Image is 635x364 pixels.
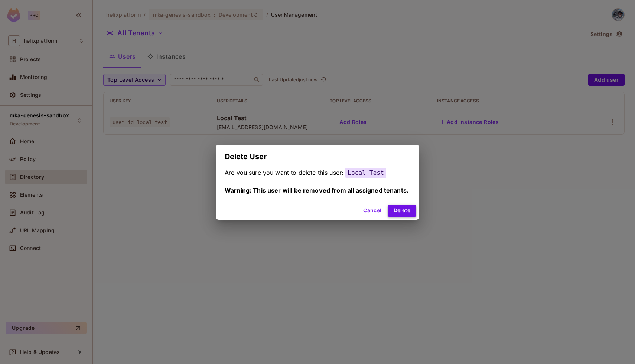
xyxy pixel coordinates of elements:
h2: Delete User [216,145,419,168]
button: Cancel [360,205,384,217]
span: Local Test [345,167,386,178]
span: Warning: This user will be removed from all assigned tenants. [225,187,408,194]
button: Delete [388,205,416,217]
span: Are you sure you want to delete this user: [225,169,343,176]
